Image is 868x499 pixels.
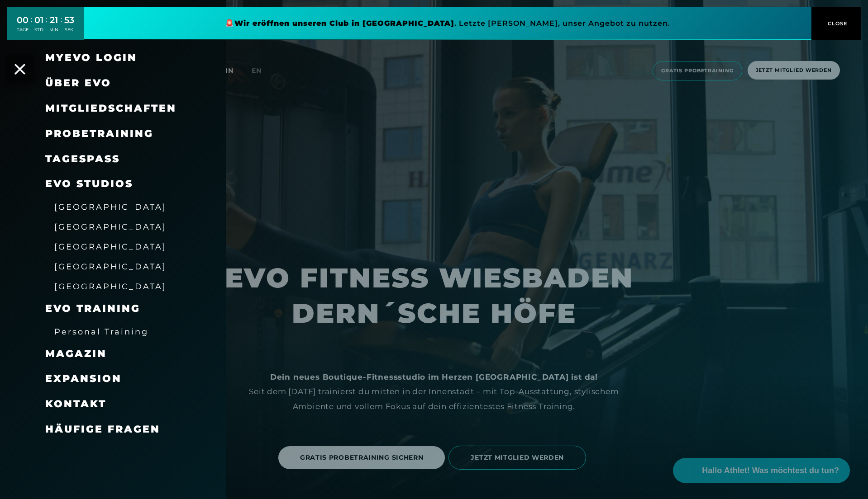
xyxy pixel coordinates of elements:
[825,19,848,28] span: CLOSE
[49,14,58,27] div: 21
[61,14,62,38] div: :
[64,27,74,33] div: SEK
[34,14,43,27] div: 01
[64,14,74,27] div: 53
[811,7,861,40] button: CLOSE
[45,52,137,64] a: MyEVO Login
[46,14,47,38] div: :
[45,77,111,89] span: Über EVO
[31,14,32,38] div: :
[34,27,43,33] div: STD
[49,27,58,33] div: MIN
[17,14,29,27] div: 00
[17,27,29,33] div: TAGE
